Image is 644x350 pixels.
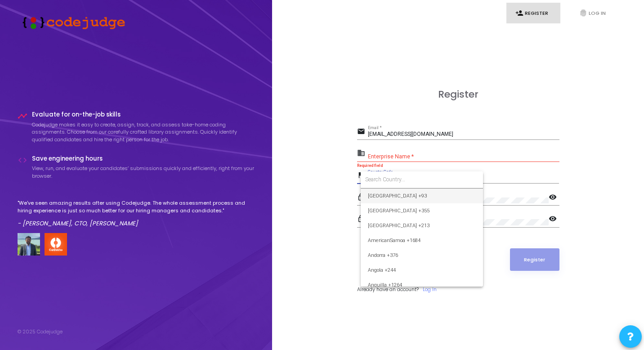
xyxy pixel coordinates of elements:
span: [GEOGRAPHIC_DATA] +93 [368,188,476,203]
span: AmericanSamoa +1684 [368,233,476,248]
input: Search Country... [365,175,479,184]
span: [GEOGRAPHIC_DATA] +355 [368,203,476,218]
span: Angola +244 [368,263,476,278]
span: Anguilla +1264 [368,278,476,292]
span: Andorra +376 [368,248,476,263]
span: [GEOGRAPHIC_DATA] +213 [368,218,476,233]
